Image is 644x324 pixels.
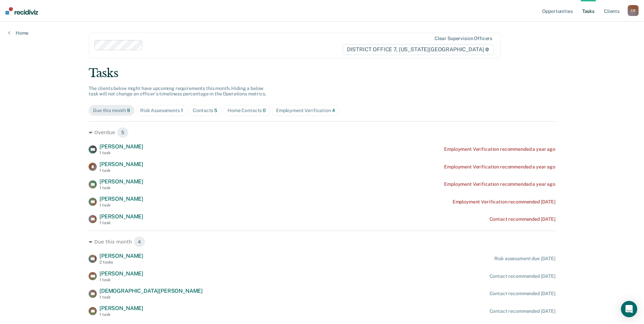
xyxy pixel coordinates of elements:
span: [DEMOGRAPHIC_DATA][PERSON_NAME] [99,288,203,294]
img: Recidiviz [5,7,38,15]
span: [PERSON_NAME] [99,213,143,220]
span: 4 [133,236,145,247]
div: Home Contacts [227,108,266,113]
span: [PERSON_NAME] [99,253,143,259]
div: Overdue 5 [89,127,555,138]
div: Contacts [193,108,217,113]
span: [PERSON_NAME] [99,196,143,202]
div: 1 task [99,312,143,317]
a: Home [8,30,29,36]
div: Employment Verification recommended a year ago [444,181,555,187]
span: [PERSON_NAME] [99,161,143,167]
div: Risk assessment due [DATE] [494,256,555,262]
div: Due this month [93,108,130,113]
span: [PERSON_NAME] [99,143,143,150]
div: Contact recommended [DATE] [490,291,555,296]
div: 2 tasks [99,260,143,265]
span: [PERSON_NAME] [99,178,143,185]
div: C R [628,5,639,16]
span: 5 [214,108,217,113]
div: Risk Assessments [140,108,183,113]
span: The clients below might have upcoming requirements this month. Hiding a below task will not chang... [89,86,266,97]
div: Due this month 4 [89,236,555,247]
span: 4 [332,108,335,113]
div: Employment Verification recommended [DATE] [453,199,555,205]
span: DISTRICT OFFICE 7, [US_STATE][GEOGRAPHIC_DATA] [343,44,494,55]
div: Tasks [89,66,555,80]
div: Employment Verification [276,108,335,113]
div: 1 task [99,203,143,208]
div: 1 task [99,277,143,282]
div: 1 task [99,220,143,225]
span: 1 [181,108,183,113]
div: 1 task [99,185,143,190]
div: Employment Verification recommended a year ago [444,146,555,152]
div: Clear supervision officers [435,36,492,41]
div: Open Intercom Messenger [621,301,637,317]
div: 1 task [99,150,143,155]
span: 9 [127,108,130,113]
div: Contact recommended [DATE] [490,273,555,279]
span: 0 [263,108,266,113]
div: Employment Verification recommended a year ago [444,164,555,170]
button: CR [628,5,639,16]
div: Contact recommended [DATE] [490,216,555,222]
div: Contact recommended [DATE] [490,308,555,314]
span: [PERSON_NAME] [99,305,143,311]
span: [PERSON_NAME] [99,270,143,277]
div: 1 task [99,168,143,173]
div: 1 task [99,295,203,300]
span: 5 [117,127,129,138]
